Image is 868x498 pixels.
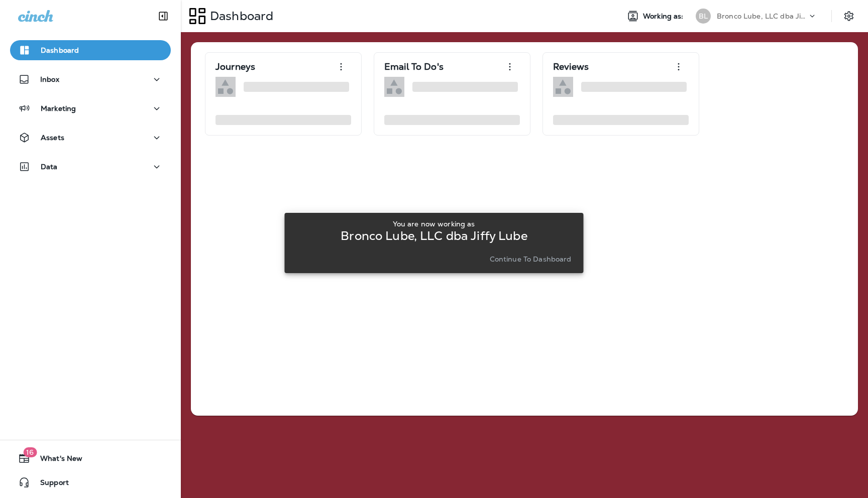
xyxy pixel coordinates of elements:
[341,232,527,240] p: Bronco Lube, LLC dba Jiffy Lube
[840,7,858,25] button: Settings
[10,157,171,177] button: Data
[40,75,59,83] p: Inbox
[30,454,82,466] span: What's New
[23,447,37,457] span: 16
[149,6,177,26] button: Collapse Sidebar
[10,98,171,118] button: Marketing
[643,12,686,21] span: Working as:
[10,448,171,468] button: 16What's New
[41,104,76,112] p: Marketing
[486,252,576,266] button: Continue to Dashboard
[215,62,255,72] p: Journeys
[696,9,711,24] div: BL
[41,163,58,171] p: Data
[41,46,79,54] p: Dashboard
[10,40,171,60] button: Dashboard
[490,255,572,263] p: Continue to Dashboard
[206,9,273,24] p: Dashboard
[10,128,171,148] button: Assets
[41,134,64,142] p: Assets
[10,69,171,89] button: Inbox
[717,12,807,20] p: Bronco Lube, LLC dba Jiffy Lube
[10,472,171,492] button: Support
[30,478,69,490] span: Support
[393,220,475,228] p: You are now working as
